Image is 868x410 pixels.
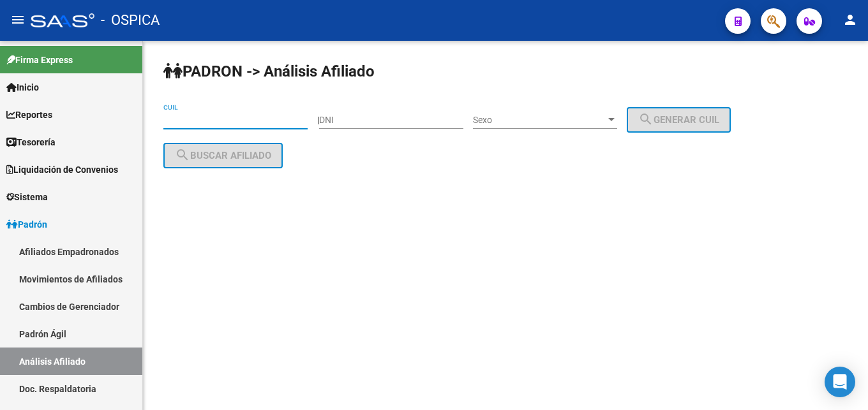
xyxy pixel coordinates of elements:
button: Buscar afiliado [163,143,283,168]
mat-icon: search [175,147,190,163]
span: Inicio [6,80,39,94]
mat-icon: person [842,12,858,27]
mat-icon: menu [10,12,26,27]
span: Sistema [6,190,48,204]
span: Sexo [473,115,606,126]
span: Buscar afiliado [175,150,271,161]
strong: PADRON -> Análisis Afiliado [163,62,375,80]
mat-icon: search [638,112,654,127]
span: - OSPICA [101,6,160,34]
span: Reportes [6,108,52,122]
div: | [317,115,740,125]
span: Tesorería [6,135,56,149]
div: Open Intercom Messenger [825,367,855,397]
button: Generar CUIL [627,107,731,133]
span: Firma Express [6,53,73,67]
span: Liquidación de Convenios [6,163,118,177]
span: Padrón [6,217,47,231]
span: Generar CUIL [638,114,719,126]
